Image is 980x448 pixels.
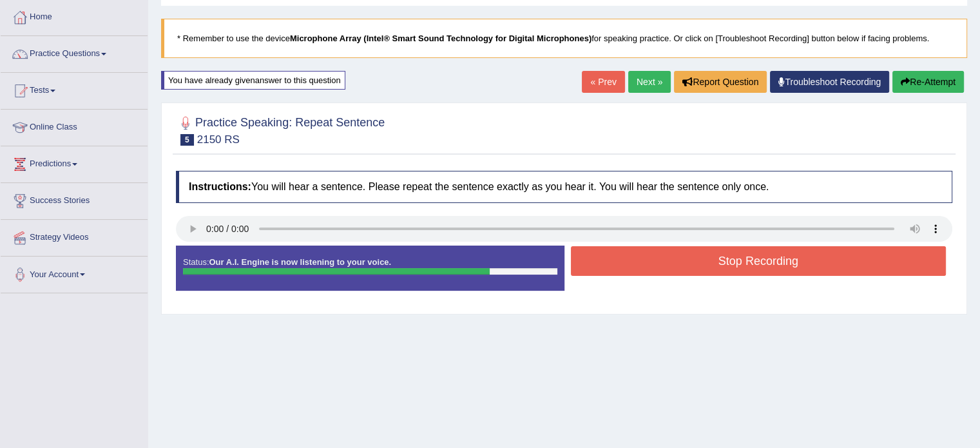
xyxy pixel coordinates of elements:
[1,183,148,215] a: Success Stories
[176,113,385,146] h2: Practice Speaking: Repeat Sentence
[1,73,148,105] a: Tests
[1,36,148,68] a: Practice Questions
[161,19,967,58] blockquote: * Remember to use the device for speaking practice. Or click on [Troubleshoot Recording] button b...
[180,134,194,146] span: 5
[197,133,240,146] small: 2150 RS
[176,246,564,291] div: Status:
[209,257,391,267] strong: Our A.I. Engine is now listening to your voice.
[770,71,889,93] a: Troubleshoot Recording
[1,220,148,252] a: Strategy Videos
[1,110,148,142] a: Online Class
[1,146,148,179] a: Predictions
[571,246,946,276] button: Stop Recording
[582,71,624,93] a: « Prev
[892,71,964,93] button: Re-Attempt
[176,171,952,203] h4: You will hear a sentence. Please repeat the sentence exactly as you hear it. You will hear the se...
[189,181,251,192] b: Instructions:
[1,257,148,289] a: Your Account
[161,71,345,90] div: You have already given answer to this question
[290,34,591,43] b: Microphone Array (Intel® Smart Sound Technology for Digital Microphones)
[628,71,671,93] a: Next »
[674,71,767,93] button: Report Question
